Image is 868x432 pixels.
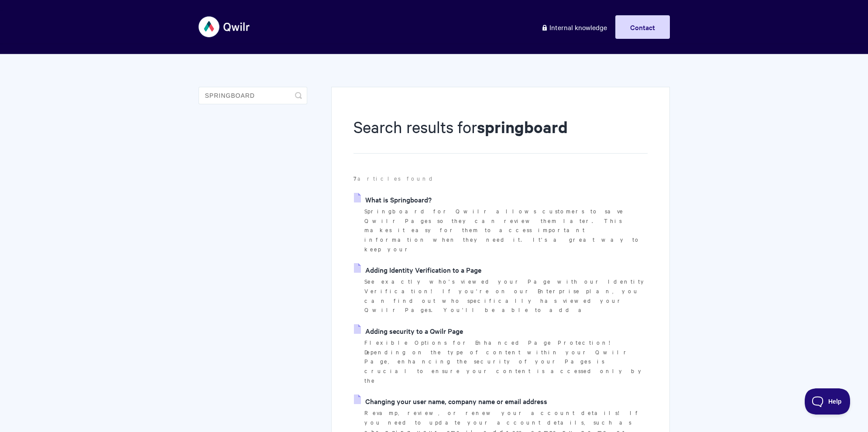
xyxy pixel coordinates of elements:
iframe: Toggle Customer Support [805,388,851,415]
a: Changing your user name, company name or email address [354,394,547,408]
p: Flexible Options for Enhanced Page Protection! Depending on the type of content within your Qwilr... [364,338,647,385]
a: Adding Identity Verification to a Page [354,263,481,276]
p: Springboard for Qwilr allows customers to save Qwilr Pages so they can review them later. This ma... [364,206,647,254]
a: Adding security to a Qwilr Page [354,324,463,337]
p: See exactly who's viewed your Page with our Identity Verification! If you're on our Enterprise pl... [364,277,647,315]
input: Search [199,87,307,104]
strong: 7 [353,174,357,182]
a: What is Springboard? [354,193,432,206]
img: Qwilr Help Center [199,10,250,43]
strong: springboard [477,116,568,137]
h1: Search results for [353,116,647,154]
a: Internal knowledge [535,15,614,39]
p: articles found [353,174,647,183]
a: Contact [615,15,670,39]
